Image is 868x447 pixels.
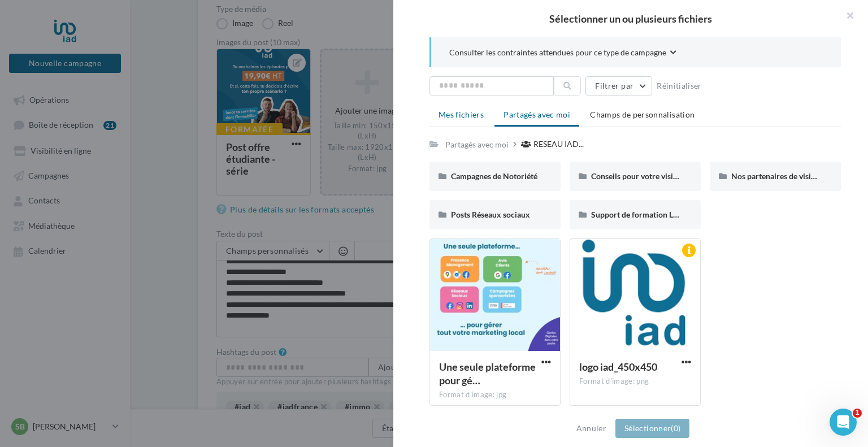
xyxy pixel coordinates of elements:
[671,423,680,433] span: (0)
[731,171,852,181] span: Nos partenaires de visibilité locale
[449,47,666,58] span: Consulter les contraintes attendues pour ce type de campagne
[830,409,857,436] iframe: Intercom live chat
[439,110,484,119] span: Mes fichiers
[449,46,676,60] button: Consulter les contraintes attendues pour ce type de campagne
[439,361,536,387] span: Une seule plateforme pour gérer tout votre marketing local
[451,210,530,219] span: Posts Réseaux sociaux
[572,422,611,435] button: Annuler
[445,139,509,150] div: Partagés avec moi
[591,171,714,181] span: Conseils pour votre visibilité locale
[585,76,652,96] button: Filtrer par
[590,110,695,119] span: Champs de personnalisation
[533,138,584,150] span: RESEAU IAD...
[579,361,657,373] span: logo iad_450x450
[411,14,850,24] h2: Sélectionner un ou plusieurs fichiers
[579,376,691,387] div: Format d'image: png
[504,110,570,119] span: Partagés avec moi
[853,409,862,418] span: 1
[652,79,706,93] button: Réinitialiser
[451,171,537,181] span: Campagnes de Notoriété
[439,390,551,400] div: Format d'image: jpg
[615,419,689,438] button: Sélectionner(0)
[591,210,700,219] span: Support de formation Localads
